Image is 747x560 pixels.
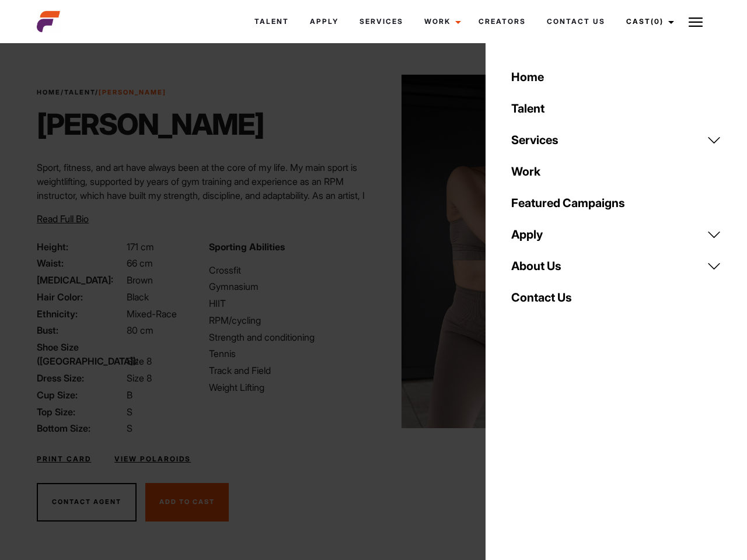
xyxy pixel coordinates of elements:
[37,421,124,435] span: Bottom Size:
[209,363,366,377] li: Track and Field
[209,380,366,394] li: Weight Lifting
[127,291,149,303] span: Black
[37,290,124,304] span: Hair Color:
[37,160,366,230] p: Sport, fitness, and art have always been at the core of my life. My main sport is weightlifting, ...
[209,241,285,253] strong: Sporting Abilities
[504,250,728,282] a: About Us
[504,156,728,187] a: Work
[127,308,177,320] span: Mixed-Race
[689,15,703,29] img: Burger icon
[127,257,153,269] span: 66 cm
[244,6,299,37] a: Talent
[127,241,154,253] span: 171 cm
[37,323,124,337] span: Bust:
[504,219,728,250] a: Apply
[209,296,366,310] li: HIIT
[209,346,366,360] li: Tennis
[651,17,664,26] span: (0)
[37,340,124,368] span: Shoe Size ([GEOGRAPHIC_DATA]):
[504,124,728,156] a: Services
[37,307,124,321] span: Ethnicity:
[37,273,124,287] span: [MEDICAL_DATA]:
[37,371,124,385] span: Dress Size:
[37,405,124,419] span: Top Size:
[209,263,366,277] li: Crossfit
[127,372,152,384] span: Size 8
[504,61,728,93] a: Home
[209,279,366,293] li: Gymnasium
[37,256,124,270] span: Waist:
[37,87,166,97] span: / /
[349,6,414,37] a: Services
[37,240,124,254] span: Height:
[37,10,60,33] img: cropped-aefm-brand-fav-22-square.png
[414,6,468,37] a: Work
[37,483,137,521] button: Contact Agent
[64,88,95,96] a: Talent
[504,282,728,313] a: Contact Us
[127,389,132,401] span: B
[37,107,264,142] h1: [PERSON_NAME]
[536,6,616,37] a: Contact Us
[127,406,132,418] span: S
[616,6,681,37] a: Cast(0)
[127,355,152,367] span: Size 8
[299,6,349,37] a: Apply
[37,213,89,225] span: Read Full Bio
[145,483,229,521] button: Add To Cast
[37,212,89,226] button: Read Full Bio
[504,187,728,219] a: Featured Campaigns
[37,88,61,96] a: Home
[37,388,124,402] span: Cup Size:
[127,274,153,286] span: Brown
[37,454,91,464] a: Print Card
[468,6,536,37] a: Creators
[99,88,166,96] strong: [PERSON_NAME]
[114,454,191,464] a: View Polaroids
[127,422,132,434] span: S
[127,324,153,336] span: 80 cm
[504,93,728,124] a: Talent
[159,498,215,506] span: Add To Cast
[209,313,366,327] li: RPM/cycling
[209,330,366,344] li: Strength and conditioning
